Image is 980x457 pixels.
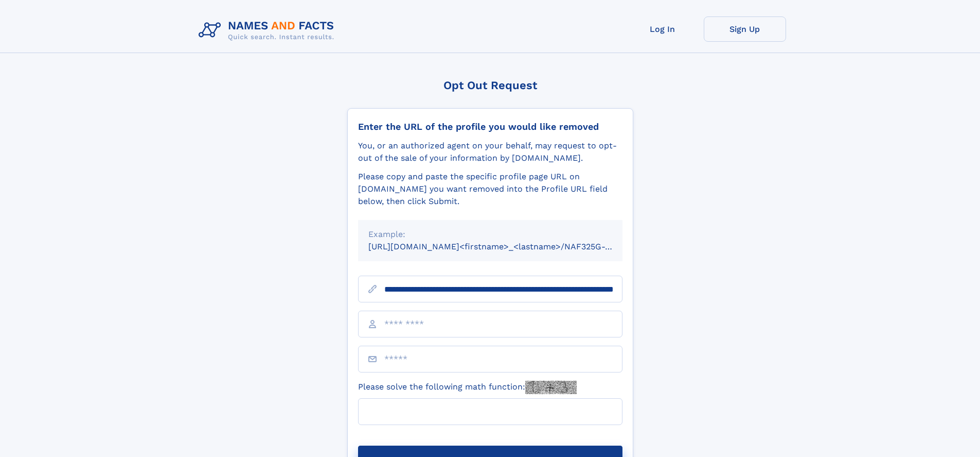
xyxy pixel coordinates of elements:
[358,140,622,164] div: You, or an authorized agent on your behalf, may request to opt-out of the sale of your informatio...
[704,16,786,42] a: Sign Up
[358,381,577,394] label: Please solve the following math function:
[368,242,642,251] small: [URL][DOMAIN_NAME]<firstname>_<lastname>/NAF325G-xxxxxxxx
[621,16,704,42] a: Log In
[358,121,622,132] div: Enter the URL of the profile you would like removed
[347,79,633,92] div: Opt Out Request
[194,16,343,44] img: Logo Names and Facts
[358,171,622,208] div: Please copy and paste the specific profile page URL on [DOMAIN_NAME] you want removed into the Pr...
[368,228,612,241] div: Example:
